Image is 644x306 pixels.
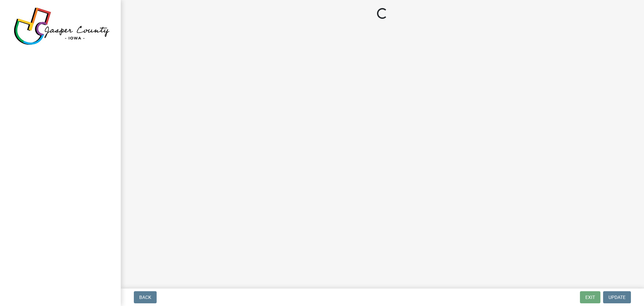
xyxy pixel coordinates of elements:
button: Back [134,291,157,303]
span: Update [608,295,626,300]
button: Exit [580,291,600,303]
button: Update [603,291,631,303]
img: Jasper County, Iowa [13,7,110,45]
span: Back [139,295,151,300]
